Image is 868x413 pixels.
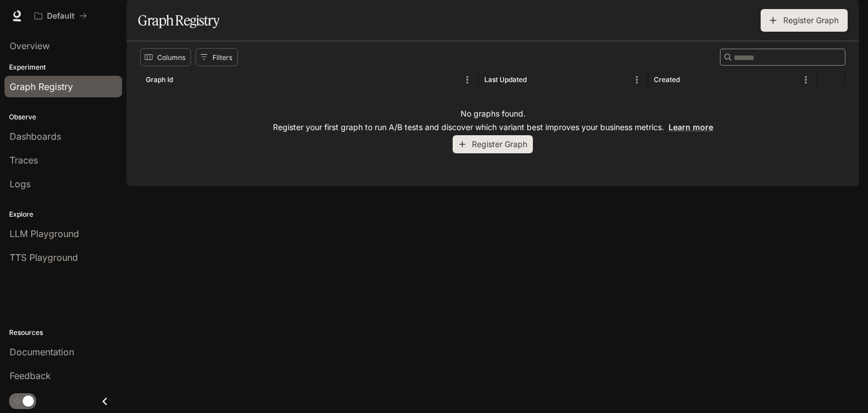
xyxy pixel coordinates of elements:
[797,71,814,88] button: Menu
[138,9,219,32] h1: Graph Registry
[196,48,238,66] button: Show filters
[654,75,680,84] div: Created
[29,5,92,27] button: All workspaces
[47,11,75,21] p: Default
[528,71,545,88] button: Sort
[459,71,476,88] button: Menu
[761,9,848,32] button: Register Graph
[628,71,645,88] button: Menu
[174,71,191,88] button: Sort
[669,122,713,132] a: Learn more
[140,48,191,66] button: Select columns
[461,108,526,119] p: No graphs found.
[720,49,845,66] div: Search
[484,75,527,84] div: Last Updated
[681,71,698,88] button: Sort
[146,75,173,84] div: Graph Id
[453,135,533,154] button: Register Graph
[273,122,713,133] p: Register your first graph to run A/B tests and discover which variant best improves your business...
